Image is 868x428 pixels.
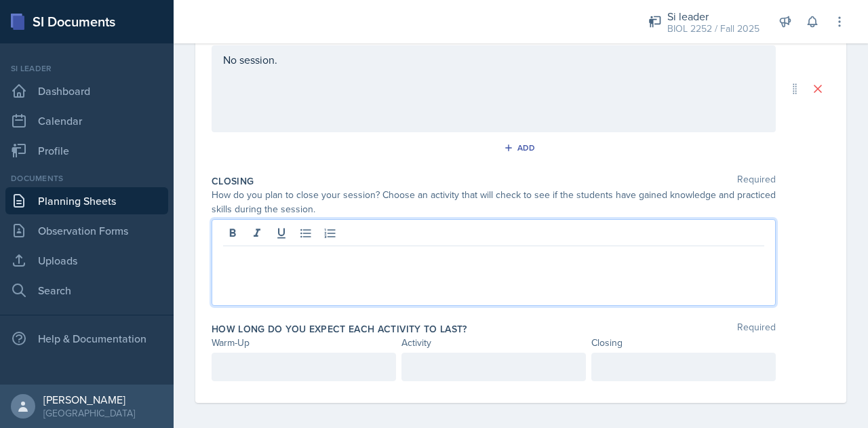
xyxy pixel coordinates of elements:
div: Activity [401,336,586,350]
a: Dashboard [5,77,168,104]
label: Closing [212,174,254,188]
div: Help & Documentation [5,325,168,352]
a: Search [5,277,168,304]
div: Add [507,142,536,153]
p: No session. [223,52,764,68]
div: Si leader [5,62,168,75]
button: Add [499,138,543,158]
a: Calendar [5,107,168,134]
div: BIOL 2252 / Fall 2025 [667,22,759,36]
label: How long do you expect each activity to last? [212,322,467,336]
a: Uploads [5,247,168,274]
a: Observation Forms [5,217,168,244]
span: Required [737,174,776,188]
div: [PERSON_NAME] [43,393,135,406]
div: [GEOGRAPHIC_DATA] [43,406,135,420]
div: Documents [5,172,168,184]
span: Required [737,322,776,336]
a: Profile [5,137,168,164]
div: Warm-Up [212,336,396,350]
div: Closing [591,336,776,350]
div: Si leader [667,8,759,24]
div: How do you plan to close your session? Choose an activity that will check to see if the students ... [212,188,776,216]
a: Planning Sheets [5,187,168,214]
